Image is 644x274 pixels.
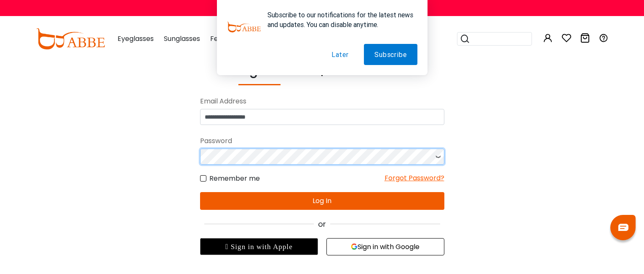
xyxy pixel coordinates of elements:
[200,238,318,255] div: Sign in with Apple
[200,173,260,184] label: Remember me
[326,238,444,255] button: Sign in with Google
[200,218,444,230] div: or
[200,94,444,109] div: Email Address
[385,173,444,184] div: Forgot Password?
[200,192,444,210] button: Log In
[618,224,628,231] img: chat
[227,10,261,44] img: notification icon
[364,44,417,65] button: Subscribe
[261,10,417,30] div: Subscribe to our notifications for the latest news and updates. You can disable anytime.
[200,133,444,149] div: Password
[321,44,359,65] button: Later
